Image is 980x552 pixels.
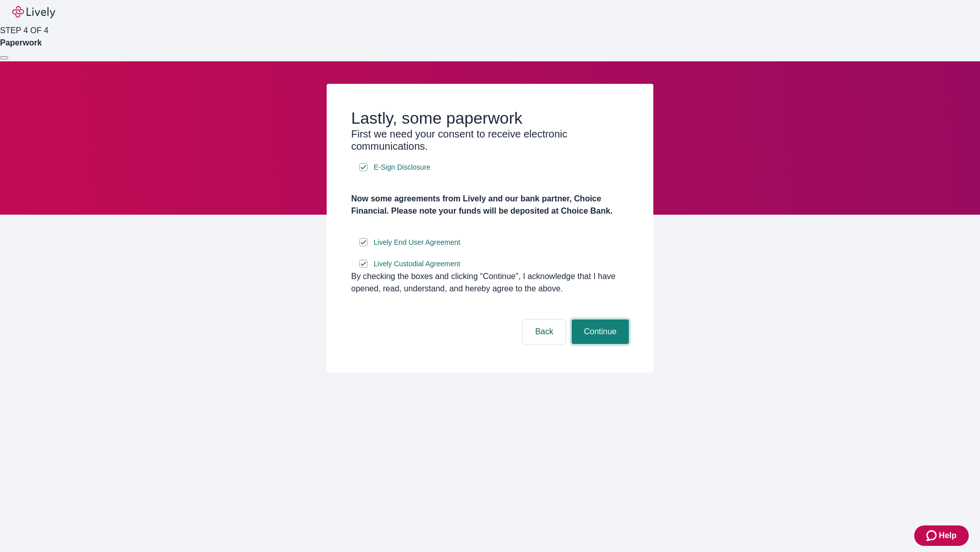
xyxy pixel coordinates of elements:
span: Help [939,530,957,542]
h4: Now some agreements from Lively and our bank partner, Choice Financial. Please note your funds wi... [351,193,629,217]
div: By checking the boxes and clicking “Continue", I acknowledge that I have opened, read, understand... [351,270,629,295]
a: e-sign disclosure document [372,236,462,249]
img: Lively [12,6,55,18]
a: e-sign disclosure document [372,258,462,270]
h3: First we need your consent to receive electronic communications. [351,128,629,152]
button: Zendesk support iconHelp [914,525,969,546]
svg: Zendesk support icon [926,530,939,542]
h2: Lastly, some paperwork [351,108,629,128]
span: Lively End User Agreement [374,237,460,248]
button: Back [523,319,566,344]
a: e-sign disclosure document [372,161,432,174]
span: Lively Custodial Agreement [374,259,460,269]
span: E-Sign Disclosure [374,162,430,173]
button: Continue [572,319,629,344]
